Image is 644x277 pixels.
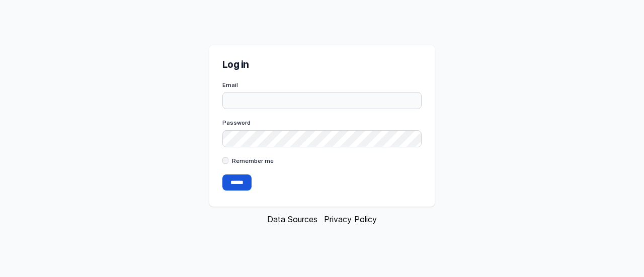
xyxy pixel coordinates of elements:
[222,81,422,89] label: Email
[232,157,274,165] label: Remember me
[324,214,377,224] a: Privacy Policy
[222,58,422,71] h2: Log in
[222,119,422,127] label: Password
[267,214,317,224] a: Data Sources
